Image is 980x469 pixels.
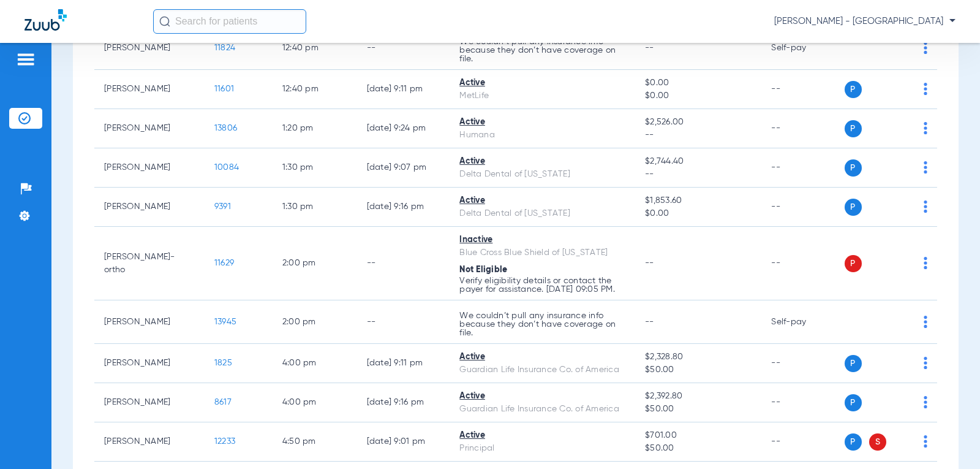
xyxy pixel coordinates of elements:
td: -- [761,422,844,462]
div: Blue Cross Blue Shield of [US_STATE] [459,246,625,259]
span: S [869,433,886,451]
p: We couldn’t pull any insurance info because they don’t have coverage on file. [459,37,625,63]
div: Active [459,390,625,403]
td: -- [357,300,450,344]
td: [DATE] 9:11 PM [357,344,450,383]
span: $0.00 [645,90,752,102]
span: $50.00 [645,403,752,416]
td: -- [761,227,844,300]
span: $2,392.80 [645,390,752,403]
span: 13945 [214,318,236,326]
td: [DATE] 9:16 PM [357,188,450,227]
img: group-dot-blue.svg [924,83,927,95]
td: -- [357,26,450,70]
td: 1:20 PM [273,109,357,148]
span: P [845,355,862,372]
span: $0.00 [645,207,752,220]
div: MetLife [459,90,625,102]
span: 11629 [214,259,234,267]
span: -- [645,168,752,181]
img: group-dot-blue.svg [924,357,927,369]
span: $701.00 [645,429,752,442]
span: -- [645,259,654,267]
div: Principal [459,442,625,455]
span: 13806 [214,124,237,132]
span: 8617 [214,398,232,406]
td: [PERSON_NAME]-ortho [94,227,205,300]
span: P [845,159,862,177]
span: 11601 [214,85,234,93]
span: 10084 [214,163,239,172]
td: [PERSON_NAME] [94,148,205,188]
div: Humana [459,129,625,142]
span: Not Eligible [459,265,507,274]
td: [PERSON_NAME] [94,300,205,344]
td: Self-pay [761,26,844,70]
div: Active [459,351,625,364]
td: 2:00 PM [273,227,357,300]
span: $50.00 [645,442,752,455]
img: group-dot-blue.svg [924,42,927,54]
div: Active [459,155,625,168]
div: Guardian Life Insurance Co. of America [459,364,625,376]
td: 12:40 PM [273,26,357,70]
span: $1,853.60 [645,194,752,207]
span: -- [645,129,752,142]
td: 4:50 PM [273,422,357,462]
td: Self-pay [761,300,844,344]
span: $2,526.00 [645,116,752,129]
span: P [845,394,862,411]
td: -- [761,148,844,188]
div: Active [459,77,625,90]
td: [DATE] 9:16 PM [357,383,450,422]
span: -- [645,44,654,52]
td: -- [761,383,844,422]
img: group-dot-blue.svg [924,122,927,134]
span: [PERSON_NAME] - [GEOGRAPHIC_DATA] [774,15,956,28]
input: Search for patients [153,9,306,34]
td: [DATE] 9:07 PM [357,148,450,188]
span: 11824 [214,44,235,52]
div: Active [459,429,625,442]
img: hamburger-icon [16,52,36,67]
div: Delta Dental of [US_STATE] [459,207,625,220]
span: $0.00 [645,77,752,90]
img: group-dot-blue.svg [924,161,927,173]
span: $2,744.40 [645,155,752,168]
span: P [845,120,862,137]
div: Active [459,194,625,207]
div: Inactive [459,234,625,246]
td: 4:00 PM [273,344,357,383]
span: P [845,255,862,272]
img: group-dot-blue.svg [924,316,927,328]
span: 9391 [214,202,231,211]
td: 12:40 PM [273,70,357,109]
td: 1:30 PM [273,148,357,188]
td: [PERSON_NAME] [94,188,205,227]
img: Zuub Logo [24,9,67,31]
span: $50.00 [645,364,752,376]
div: Delta Dental of [US_STATE] [459,168,625,181]
td: -- [761,109,844,148]
td: [PERSON_NAME] [94,383,205,422]
td: [PERSON_NAME] [94,70,205,109]
td: [PERSON_NAME] [94,422,205,462]
img: group-dot-blue.svg [924,435,927,448]
span: P [845,81,862,98]
img: group-dot-blue.svg [924,257,927,269]
td: [PERSON_NAME] [94,109,205,148]
p: We couldn’t pull any insurance info because they don’t have coverage on file. [459,311,625,337]
div: Guardian Life Insurance Co. of America [459,403,625,416]
img: group-dot-blue.svg [924,396,927,408]
div: Active [459,116,625,129]
img: Search Icon [159,16,170,27]
td: 1:30 PM [273,188,357,227]
td: -- [761,70,844,109]
td: -- [357,227,450,300]
span: -- [645,318,654,326]
span: P [845,433,862,451]
span: 12233 [214,437,235,446]
span: 1825 [214,359,232,367]
td: 4:00 PM [273,383,357,422]
td: [DATE] 9:01 PM [357,422,450,462]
